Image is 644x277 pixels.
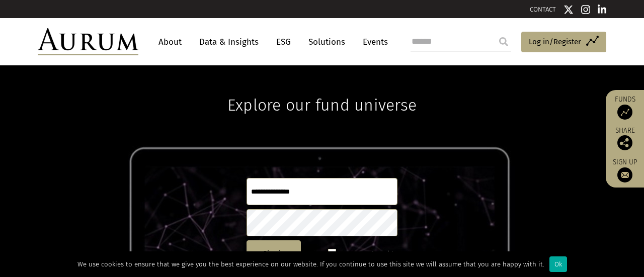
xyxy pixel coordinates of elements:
[194,33,264,51] a: Data & Insights
[617,167,632,182] img: Sign up to our newsletter
[598,5,607,15] img: Linkedin icon
[227,65,417,115] h1: Explore our fund universe
[153,33,187,51] a: About
[494,32,514,52] input: Submit
[271,33,296,51] a: ESG
[617,135,632,150] img: Share this post
[529,36,581,48] span: Log in/Register
[617,105,632,120] img: Access Funds
[611,158,639,182] a: Sign up
[521,32,606,53] a: Log in/Register
[611,127,639,150] div: Share
[303,33,350,51] a: Solutions
[581,5,590,15] img: Instagram icon
[530,6,556,13] a: CONTACT
[38,28,138,55] img: Aurum
[247,240,301,267] button: Sign in
[358,33,388,51] a: Events
[611,95,639,120] a: Funds
[338,248,397,260] label: Keep me signed in
[563,5,574,15] img: Twitter icon
[549,256,567,272] div: Ok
